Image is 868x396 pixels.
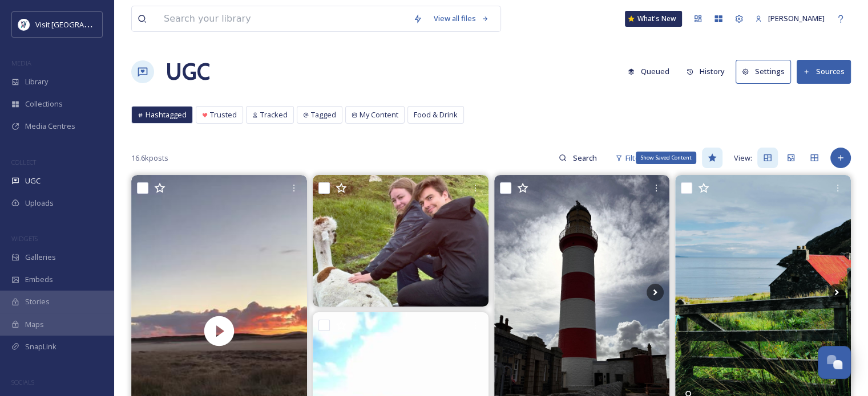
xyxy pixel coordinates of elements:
[25,198,54,209] span: Uploads
[210,109,237,120] span: Trusted
[35,19,124,30] span: Visit [GEOGRAPHIC_DATA]
[158,6,407,31] input: Search your library
[25,76,48,87] span: Library
[622,60,675,83] button: Queued
[25,341,56,352] span: SnapLink
[636,152,696,164] div: Show Saved Content
[736,60,791,83] button: Settings
[25,274,53,285] span: Embeds
[25,296,50,307] span: Stories
[25,121,75,132] span: Media Centres
[428,7,495,30] a: View all files
[734,153,752,164] span: View:
[622,60,681,83] a: Queued
[165,55,210,89] a: UGC
[797,60,851,83] button: Sources
[749,7,830,30] a: [PERSON_NAME]
[414,109,458,120] span: Food & Drink
[146,109,187,120] span: Hashtagged
[18,19,30,30] img: Untitled%20design%20%2897%29.png
[625,153,647,164] span: Filters
[768,13,825,23] span: [PERSON_NAME]
[567,146,604,169] input: Search
[11,59,31,67] span: MEDIA
[311,109,336,120] span: Tagged
[681,60,736,83] a: History
[25,319,44,330] span: Maps
[313,175,488,307] img: Two of my favourite people and spot the Alpaca. #favouritepeople❤️ #alpaca #familytime #outerhebr...
[11,158,36,166] span: COLLECT
[260,109,288,120] span: Tracked
[25,175,41,186] span: UGC
[360,109,398,120] span: My Content
[625,11,682,27] a: What's New
[25,252,56,263] span: Galleries
[11,378,34,386] span: SOCIALS
[681,60,730,83] button: History
[736,60,797,83] a: Settings
[818,346,851,379] button: Open Chat
[131,153,168,164] span: 16.6k posts
[11,234,38,243] span: WIDGETS
[25,99,63,109] span: Collections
